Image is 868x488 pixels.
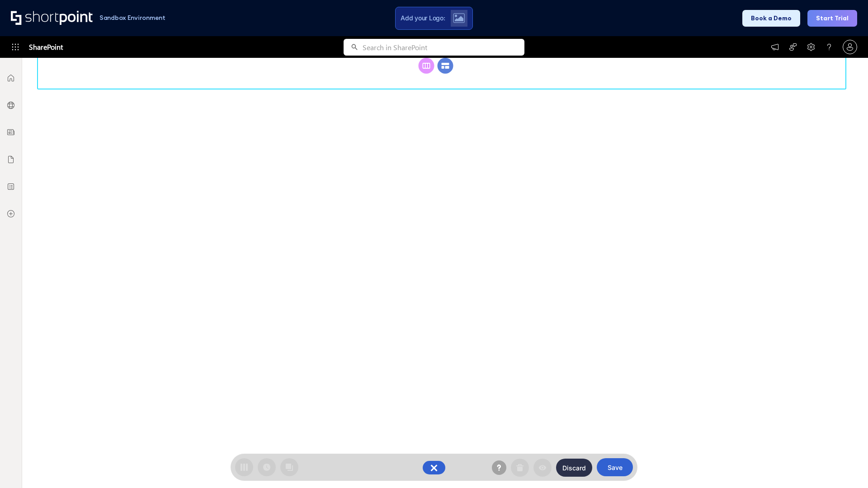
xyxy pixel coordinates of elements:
iframe: Chat Widget [823,445,868,488]
button: Book a Demo [742,10,800,27]
span: Add your Logo: [401,14,445,22]
button: Discard [556,459,592,477]
span: SharePoint [29,36,63,58]
input: Search in SharePoint [363,39,524,56]
button: Start Trial [807,10,857,27]
img: Upload logo [453,13,465,23]
h1: Sandbox Environment [99,15,165,20]
button: Save [597,458,633,476]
